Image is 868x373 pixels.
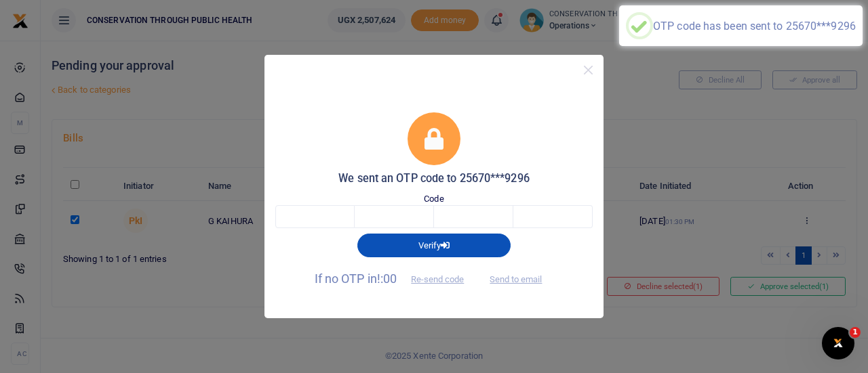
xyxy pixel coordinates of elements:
[822,327,854,359] iframe: Intercom live chat
[357,234,511,257] button: Verify
[315,271,476,286] span: If no OTP in
[377,271,397,286] span: !:00
[850,327,861,338] span: 1
[653,20,856,32] div: OTP code has been sent to 25670***9296
[424,192,443,206] label: Code
[275,172,593,185] h5: We sent an OTP code to 25670***9296
[578,60,598,80] button: Close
